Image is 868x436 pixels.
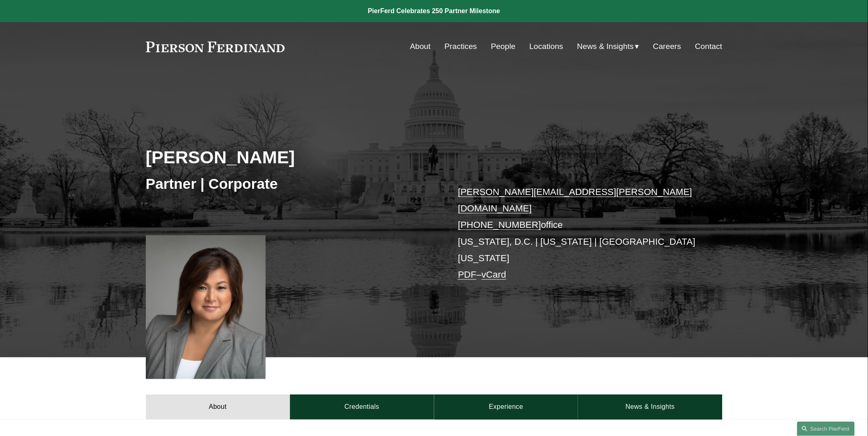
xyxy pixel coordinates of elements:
a: [PHONE_NUMBER] [458,220,541,230]
a: PDF [458,269,477,280]
a: Careers [653,39,681,54]
a: Locations [529,39,563,54]
a: Experience [434,394,578,419]
a: folder dropdown [577,39,639,54]
a: News & Insights [578,394,722,419]
a: Contact [695,39,722,54]
a: vCard [482,269,506,280]
p: office [US_STATE], D.C. | [US_STATE] | [GEOGRAPHIC_DATA][US_STATE] – [458,184,698,283]
a: People [491,39,516,54]
h3: Partner | Corporate [146,175,434,193]
a: About [146,394,290,419]
a: Search this site [797,422,855,436]
a: [PERSON_NAME][EMAIL_ADDRESS][PERSON_NAME][DOMAIN_NAME] [458,187,693,213]
h2: [PERSON_NAME] [146,146,434,168]
a: About [410,39,430,54]
a: Credentials [290,394,434,419]
span: News & Insights [577,39,634,54]
a: Practices [445,39,477,54]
